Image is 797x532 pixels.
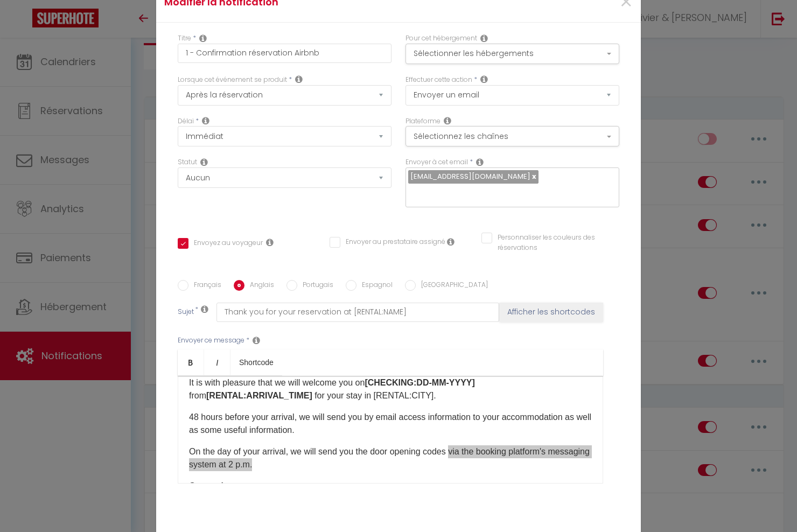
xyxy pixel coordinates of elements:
[416,280,488,292] label: [GEOGRAPHIC_DATA]
[297,280,333,292] label: Portugais
[447,237,455,246] i: Envoyer au prestataire si il est assigné
[230,349,282,375] a: Shortcode
[188,280,221,292] label: Français
[204,349,230,375] a: Italic
[295,75,303,83] i: Event Occur
[178,307,194,318] label: Sujet
[189,411,592,437] p: 48 hours before your arrival​, we will send you by email access information to your accommodation...
[178,335,244,346] label: Envoyer ce message
[178,349,204,375] a: Bold
[406,157,468,167] label: Envoyer à cet email
[499,303,603,322] button: Afficher les shortcodes
[480,75,488,83] i: Action Type
[178,157,197,167] label: Statut
[406,75,472,85] label: Effectuer cette action
[9,4,41,37] button: Ouvrir le widget de chat LiveChat
[444,116,451,125] i: Action Channel
[476,158,484,166] i: Recipient
[406,116,441,127] label: Plateforme
[356,280,393,292] label: Espagnol
[406,126,619,146] button: Sélectionnez les chaînes
[253,336,260,345] i: Message
[406,33,477,44] label: Pour cet hébergement
[365,378,474,387] strong: [CHECKING:DD-MM-YYYY]
[202,116,209,125] i: Action Time
[406,44,619,64] button: Sélectionner les hébergements
[178,75,287,85] label: Lorsque cet événement se produit
[480,34,488,43] i: This Rental
[206,391,312,400] strong: [RENTAL:ARRIVAL_TIME]
[266,238,274,247] i: Envoyer au voyageur
[244,280,274,292] label: Anglais
[189,481,273,491] strong: Customize your stay
[201,305,208,313] i: Subject
[189,445,592,471] p: On the day of your arrival, we will send you the door opening codes via the booking platform's me...
[178,33,191,44] label: Titre
[178,116,194,127] label: Délai
[199,34,207,43] i: Title
[410,171,530,181] span: [EMAIL_ADDRESS][DOMAIN_NAME]
[200,158,208,166] i: Booking status
[189,376,592,402] p: It is with pleasure that we will welcome you on ​ from ​​ ​for your stay in [RENTAL:CITY]​​.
